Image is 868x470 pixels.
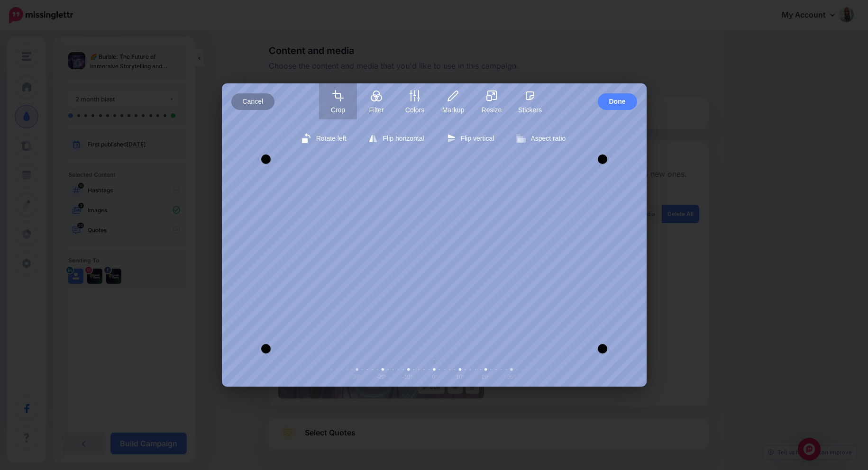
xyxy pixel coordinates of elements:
button: Cancel [231,93,275,110]
button: Resize [473,83,511,119]
button: Colors [396,83,434,119]
span: Flip horizontal [383,135,424,142]
button: Flip horizontal [363,129,429,148]
button: Done [598,93,637,110]
span: Aspect ratio [530,135,566,142]
span: Done [609,93,626,110]
button: Flip vertical [441,129,500,148]
span: Colors [396,106,434,114]
span: Rotate left [316,135,347,142]
button: Markup [434,83,472,119]
button: Center rotation [429,358,440,367]
span: Crop [319,106,357,114]
span: Resize [473,106,511,114]
button: Rotate left [297,129,352,148]
span: Cancel [243,93,264,110]
span: Markup [434,106,472,114]
span: Flip vertical [461,135,494,142]
button: Filter [357,83,395,119]
button: Stickers [511,83,549,119]
button: Crop [319,83,357,119]
button: Aspect ratio [511,129,571,148]
span: Filter [357,106,395,114]
span: Stickers [511,106,549,114]
span: Center rotation [429,358,448,371]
